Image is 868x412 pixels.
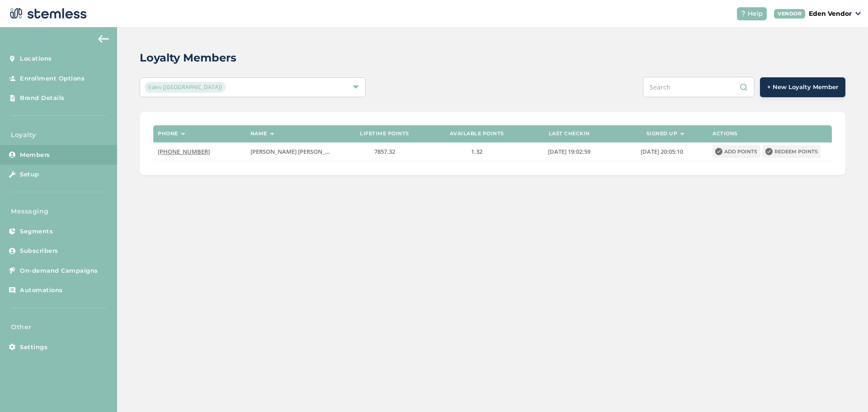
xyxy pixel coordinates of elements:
img: icon_down-arrow-small-66adaf34.svg [855,12,861,15]
p: Eden Vendor [809,9,852,19]
span: Subscribers [20,246,58,256]
span: + New Loyalty Member [767,83,838,92]
iframe: Chat Widget [823,369,868,412]
img: icon-help-white-03924b79.svg [741,11,746,16]
span: Automations [20,286,63,295]
span: Segments [20,227,53,236]
span: Eden ([GEOGRAPHIC_DATA]) [145,82,226,93]
img: logo-dark-0685b13c.svg [7,5,87,23]
div: VENDOR [774,9,805,19]
span: Members [20,151,50,160]
span: Settings [20,343,47,352]
h2: Loyalty Members [140,50,236,66]
span: On-demand Campaigns [20,266,98,275]
span: Brand Details [20,94,65,103]
img: icon-arrow-back-accent-c549486e.svg [98,35,109,43]
span: Help [748,9,763,19]
button: + New Loyalty Member [760,77,845,97]
input: Search [643,77,755,97]
span: Enrollment Options [20,74,85,83]
span: Locations [20,54,52,63]
span: Setup [20,170,39,179]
